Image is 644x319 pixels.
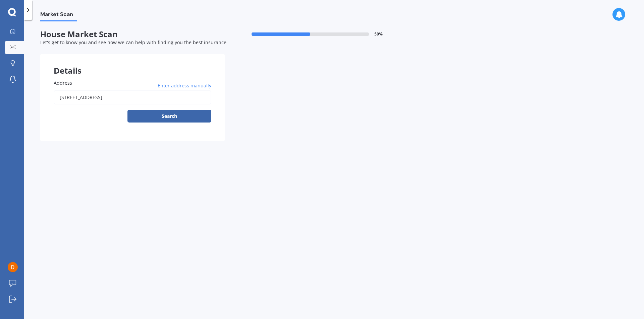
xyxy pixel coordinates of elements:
[158,82,211,89] span: Enter address manually
[54,90,211,104] input: Enter address
[40,11,77,20] span: Market Scan
[40,54,225,74] div: Details
[54,80,72,86] span: Address
[374,32,383,36] span: 50 %
[40,39,226,46] span: Let's get to know you and see how we can help with finding you the best insurance
[8,262,18,272] img: ACg8ocLhPc1TBx3QQ2tNvvNcAZ9CZqstZWn0eUgpU_fh7ktmi-fk2g=s96-c
[127,110,211,123] button: Search
[40,29,225,39] span: House Market Scan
